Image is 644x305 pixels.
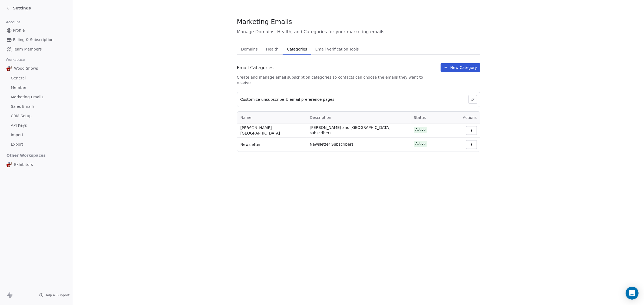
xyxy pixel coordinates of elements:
img: logomanalone.png [6,66,12,71]
span: Email Verification Tools [313,45,361,53]
span: Sales Emails [11,104,35,109]
a: Import [4,130,68,139]
a: Export [4,140,68,149]
a: Sales Emails [4,102,68,111]
span: Manage Domains, Health, and Categories for your marketing emails [237,29,480,35]
span: Health [264,45,281,53]
span: New Category [450,65,477,70]
span: Domains [239,45,260,53]
a: API Keys [4,121,68,130]
span: Active [415,127,425,132]
span: Email Categories [237,65,274,71]
span: Marketing Emails [11,94,43,100]
span: Billing & Subscription [13,37,54,43]
span: Name [240,115,252,120]
span: Export [11,142,23,147]
a: Team Members [4,45,68,54]
a: Billing & Subscription [4,35,68,44]
span: Wood Shows [14,66,38,71]
a: Help & Support [39,293,70,297]
span: Settings [13,5,31,11]
span: Active [415,141,425,146]
span: Profile [13,28,25,33]
span: Create and manage email subscription categories so contacts can choose the emails they want to re... [237,75,436,85]
img: logomanalone.png [6,162,12,167]
span: Description [310,115,331,120]
button: New Category [441,63,480,72]
span: Other Workspaces [4,151,48,160]
a: CRM Setup [4,112,68,120]
div: Open Intercom Messenger [626,287,639,300]
span: Exhibitors [14,162,33,167]
a: Profile [4,26,68,35]
span: [PERSON_NAME] and [GEOGRAPHIC_DATA] subscribers [310,125,407,136]
span: General [11,75,26,81]
span: Customize unsubscribe & email preference pages [240,97,334,102]
span: Actions [463,115,477,120]
span: Account [4,18,22,26]
a: General [4,74,68,83]
span: Member [11,85,27,91]
span: Marketing Emails [237,18,292,26]
span: API Keys [11,123,27,128]
a: Member [4,83,68,92]
span: Workspace [4,56,27,64]
span: Help & Support [45,293,70,297]
span: Newsletter Subscribers [310,142,354,147]
a: Settings [6,5,31,11]
span: Newsletter [240,142,261,147]
span: Categories [285,45,309,53]
span: [PERSON_NAME]-[GEOGRAPHIC_DATA] [240,125,303,136]
span: Team Members [13,46,42,52]
span: Import [11,132,23,138]
span: Status [414,115,426,120]
span: CRM Setup [11,113,32,119]
a: Marketing Emails [4,93,68,102]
